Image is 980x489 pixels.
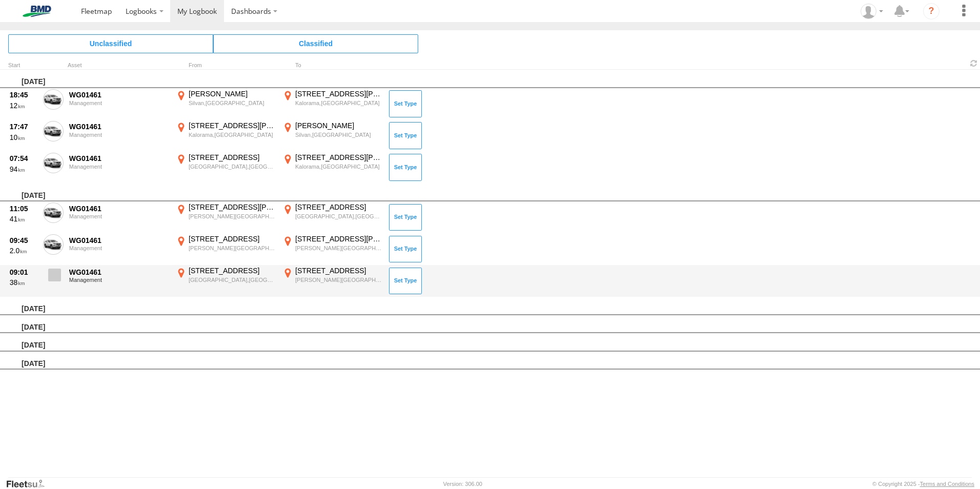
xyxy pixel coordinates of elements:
div: Management [69,277,169,283]
div: [GEOGRAPHIC_DATA],[GEOGRAPHIC_DATA] [295,213,382,220]
label: Click to View Event Location [174,234,277,264]
div: [STREET_ADDRESS] [189,234,275,243]
div: 11:05 [10,204,37,213]
div: Click to Sort [8,63,39,68]
i: ? [923,3,940,19]
div: [STREET_ADDRESS][PERSON_NAME] [295,153,382,162]
label: Click to View Event Location [281,153,383,182]
button: Click to Set [389,268,422,294]
div: 10 [10,133,37,142]
label: Click to View Event Location [281,234,383,264]
label: Click to View Event Location [174,266,277,296]
div: WG01461 [69,90,169,99]
div: [PERSON_NAME][GEOGRAPHIC_DATA] [295,276,382,283]
div: 07:54 [10,154,37,163]
div: [PERSON_NAME] [295,121,382,130]
div: © Copyright 2025 - [872,481,974,487]
label: Click to View Event Location [174,121,277,151]
div: [STREET_ADDRESS][PERSON_NAME] [295,89,382,98]
div: WG01461 [69,236,169,245]
label: Click to View Event Location [281,202,383,232]
div: [STREET_ADDRESS][PERSON_NAME] [295,234,382,243]
button: Click to Set [389,236,422,262]
div: Management [69,100,169,106]
div: Asset [68,63,170,68]
div: [STREET_ADDRESS] [189,153,275,162]
div: Kalorama,[GEOGRAPHIC_DATA] [189,131,275,138]
span: Click to view Unclassified Trips [8,34,213,53]
span: Refresh [968,58,980,68]
div: WG01461 [69,204,169,213]
div: 09:01 [10,268,37,277]
span: Click to view Classified Trips [213,34,418,53]
div: 17:47 [10,122,37,131]
a: Visit our Website [6,479,53,489]
div: [STREET_ADDRESS][PERSON_NAME] [189,202,275,212]
div: Charlene Pollock [857,4,887,19]
div: [STREET_ADDRESS][PERSON_NAME] [189,121,275,130]
div: 41 [10,214,37,223]
div: Management [69,245,169,251]
div: [STREET_ADDRESS] [189,266,275,275]
div: [GEOGRAPHIC_DATA],[GEOGRAPHIC_DATA] [189,163,275,170]
div: WG01461 [69,268,169,277]
div: Version: 306.00 [443,481,482,487]
label: Click to View Event Location [281,89,383,119]
div: WG01461 [69,122,169,131]
div: WG01461 [69,154,169,163]
div: 38 [10,278,37,287]
img: bmd-logo.svg [10,6,64,17]
div: Kalorama,[GEOGRAPHIC_DATA] [295,163,382,170]
button: Click to Set [389,122,422,149]
div: 18:45 [10,90,37,99]
div: [PERSON_NAME][GEOGRAPHIC_DATA] [189,213,275,220]
div: From [174,63,277,68]
div: 12 [10,101,37,110]
div: [STREET_ADDRESS] [295,266,382,275]
button: Click to Set [389,90,422,117]
div: Silvan,[GEOGRAPHIC_DATA] [295,131,382,138]
label: Click to View Event Location [174,89,277,119]
button: Click to Set [389,204,422,231]
div: To [281,63,383,68]
div: [PERSON_NAME][GEOGRAPHIC_DATA] [295,244,382,252]
div: [GEOGRAPHIC_DATA],[GEOGRAPHIC_DATA] [189,276,275,283]
button: Click to Set [389,154,422,180]
label: Click to View Event Location [281,266,383,296]
div: [PERSON_NAME] [189,89,275,98]
div: [STREET_ADDRESS] [295,202,382,212]
label: Click to View Event Location [281,121,383,151]
div: Management [69,164,169,170]
div: [PERSON_NAME][GEOGRAPHIC_DATA] [189,244,275,252]
div: Silvan,[GEOGRAPHIC_DATA] [189,99,275,107]
div: Management [69,213,169,219]
div: 94 [10,165,37,174]
div: Management [69,132,169,138]
div: 09:45 [10,236,37,245]
label: Click to View Event Location [174,153,277,182]
div: Kalorama,[GEOGRAPHIC_DATA] [295,99,382,107]
div: 2.0 [10,246,37,255]
label: Click to View Event Location [174,202,277,232]
a: Terms and Conditions [920,481,974,487]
